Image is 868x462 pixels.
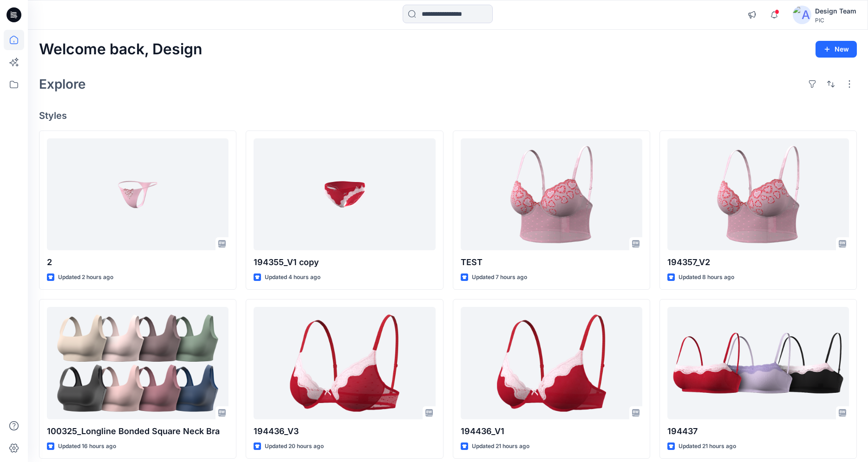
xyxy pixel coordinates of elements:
[461,425,642,438] p: 194436_V1
[265,442,324,451] p: Updated 20 hours ago
[667,307,849,419] a: 194437
[47,256,228,269] p: 2
[254,256,435,269] p: 194355_V1 copy
[816,41,857,58] button: New
[667,138,849,250] a: 194357_V2
[39,110,857,121] h4: Styles
[58,442,116,451] p: Updated 16 hours ago
[58,273,113,282] p: Updated 2 hours ago
[461,256,642,269] p: TEST
[667,256,849,269] p: 194357_V2
[815,6,856,17] div: Design Team
[254,425,435,438] p: 194436_V3
[47,138,228,250] a: 2
[461,307,642,419] a: 194436_V1
[679,273,734,282] p: Updated 8 hours ago
[461,138,642,250] a: TEST
[667,425,849,438] p: 194437
[254,307,435,419] a: 194436_V3
[793,6,811,24] img: avatar
[472,273,527,282] p: Updated 7 hours ago
[47,307,228,419] a: 100325_Longline Bonded Square Neck Bra
[39,77,86,91] h2: Explore
[679,442,736,451] p: Updated 21 hours ago
[39,41,202,58] h2: Welcome back, Design
[265,273,320,282] p: Updated 4 hours ago
[472,442,529,451] p: Updated 21 hours ago
[815,17,856,24] div: PIC
[254,138,435,250] a: 194355_V1 copy
[47,425,228,438] p: 100325_Longline Bonded Square Neck Bra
